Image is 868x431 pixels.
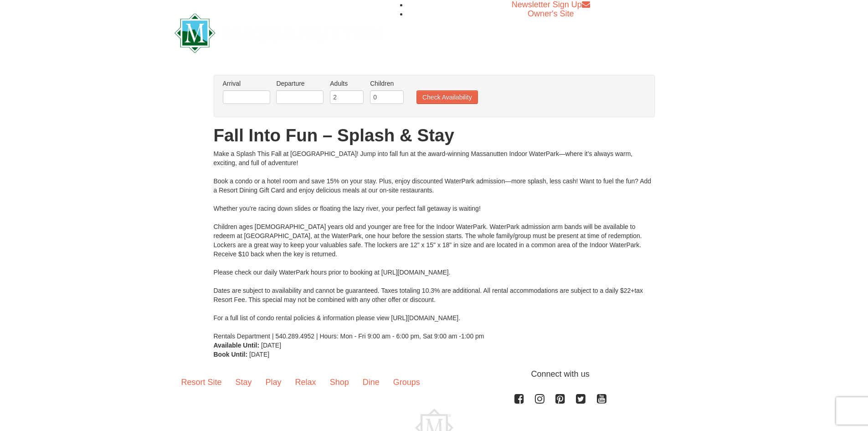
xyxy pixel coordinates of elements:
[249,351,269,358] span: [DATE]
[356,368,386,396] a: Dine
[276,79,324,88] label: Departure
[175,21,383,42] a: Massanutten Resort
[528,9,574,18] a: Owner's Site
[175,368,229,396] a: Resort Site
[214,342,260,349] strong: Available Until:
[288,368,323,396] a: Relax
[214,126,655,145] h1: Fall Into Fun – Splash & Stay
[175,368,694,380] p: Connect with us
[330,79,364,88] label: Adults
[370,79,404,88] label: Children
[223,79,270,88] label: Arrival
[323,368,356,396] a: Shop
[175,13,383,53] img: Massanutten Resort Logo
[214,351,248,358] strong: Book Until:
[214,149,655,341] div: Make a Splash This Fall at [GEOGRAPHIC_DATA]! Jump into fall fun at the award-winning Massanutten...
[229,368,259,396] a: Stay
[416,90,478,104] button: Check Availability
[386,368,427,396] a: Groups
[261,342,281,349] span: [DATE]
[259,368,288,396] a: Play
